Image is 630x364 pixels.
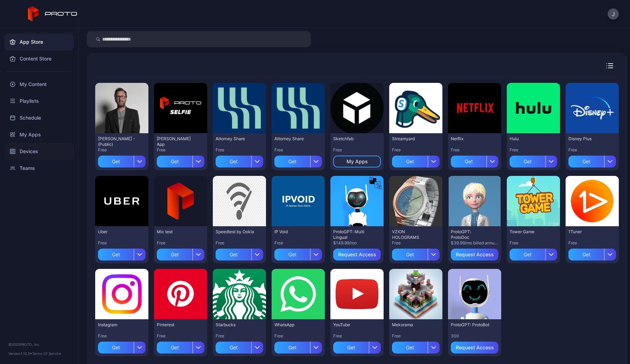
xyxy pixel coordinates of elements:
div: Free [98,147,146,153]
div: Request Access [456,252,494,257]
div: Schedule [4,109,74,126]
div: $149.99/mo [333,240,381,246]
div: © 2025 PROTO, Inc. [8,342,70,347]
button: Get [157,246,204,260]
a: Playlists [4,93,74,109]
div: Get [392,342,428,354]
div: Request Access [456,345,494,350]
div: Free [392,240,440,246]
div: Get [274,342,310,354]
button: Get [568,153,616,167]
div: Free [98,333,146,339]
div: David Selfie App [157,136,195,147]
div: Free [274,147,322,153]
div: WhatsApp [274,322,313,328]
div: Free [157,240,204,246]
div: Get [98,249,134,260]
div: 1Tuner [568,229,607,235]
div: Disney Plus [568,136,607,142]
div: Free [216,147,263,153]
button: Get [392,246,440,260]
button: Request Access [451,342,498,354]
button: My Apps [333,156,381,167]
button: Get [392,339,440,354]
button: Get [216,246,263,260]
button: Get [274,153,322,167]
div: Get [98,342,134,354]
button: Get [274,246,322,260]
div: Get [216,156,251,167]
button: Get [451,153,498,167]
div: Instagram [98,322,136,328]
div: VZION HOLOGRAMS [392,229,430,240]
div: My Apps [4,126,74,143]
div: Free [274,240,322,246]
div: Request Access [338,252,376,257]
div: My Apps [346,159,368,164]
div: Free [510,147,557,153]
div: Get [98,156,134,167]
a: App Store [4,34,74,50]
button: Get [157,339,204,354]
a: Teams [4,160,74,177]
button: Get [274,339,322,354]
div: Free [157,333,204,339]
button: Get [157,153,204,167]
button: Get [392,153,440,167]
button: Get [333,339,381,354]
button: Request Access [333,249,381,260]
div: Get [216,249,251,260]
div: Pinterest [157,322,195,328]
div: Streamyard [392,136,430,142]
div: Free [216,240,263,246]
button: Get [216,339,263,354]
div: Free [333,333,381,339]
a: Content Store [4,50,74,67]
div: Mekorama [392,322,430,328]
a: Terms Of Service [32,351,61,356]
div: Free [451,147,498,153]
a: Devices [4,143,74,160]
div: Netflix [451,136,489,142]
div: Hulu [510,136,548,142]
span: Version 1.12.0 • [8,351,32,356]
div: Get [216,342,251,354]
div: ProtoGPT: Multi Lingual [333,229,372,240]
a: My Content [4,76,74,93]
div: Free [568,147,616,153]
div: Get [568,156,604,167]
div: Speedtest by Ookla [216,229,254,235]
div: Mic test [157,229,195,235]
button: Get [216,153,263,167]
div: Get [274,249,310,260]
div: Free [510,240,557,246]
div: Uber [98,229,136,235]
div: 300 [451,333,498,339]
button: Get [98,246,146,260]
div: Free [392,333,440,339]
div: IP Void [274,229,313,235]
div: Free [216,333,263,339]
div: Free [392,147,440,153]
div: Free [274,333,322,339]
button: Get [568,246,616,260]
div: Attorney Share [274,136,313,142]
div: Get [568,249,604,260]
div: ProtoGPT: ProtoBot [451,322,489,328]
div: Get [157,249,192,260]
div: ProtoGPT: ProtoDoc [451,229,489,240]
button: Get [98,339,146,354]
button: Get [510,246,557,260]
div: Get [157,342,192,354]
button: Request Access [451,249,498,260]
div: Free [157,147,204,153]
div: Get [333,342,369,354]
div: Sketchfab [333,136,372,142]
button: Get [98,153,146,167]
div: $39.99/mo billed annually [451,240,498,246]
